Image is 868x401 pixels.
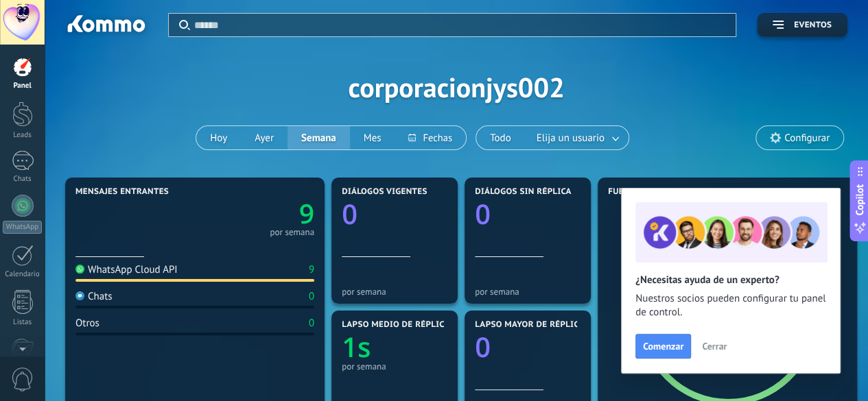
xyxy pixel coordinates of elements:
div: por semana [342,361,447,372]
span: Comenzar [643,341,683,351]
text: 0 [475,328,491,365]
span: Cerrar [702,341,727,351]
div: por semana [342,287,447,297]
button: Todo [476,126,525,149]
text: 1s [342,328,371,365]
span: Mensajes entrantes [75,187,169,197]
text: 9 [299,195,314,232]
a: 9 [195,195,314,232]
span: Nuestros socios pueden configurar tu panel de control. [635,292,826,319]
div: por semana [475,287,580,297]
button: Fechas [395,126,465,149]
button: Mes [350,126,395,149]
div: 0 [309,317,314,330]
div: Otros [75,317,99,330]
span: Diálogos vigentes [342,187,427,197]
div: Panel [3,82,43,90]
span: Fuentes de leads [608,187,688,197]
div: WhatsApp Cloud API [75,263,178,276]
div: Chats [75,290,113,303]
div: por semana [270,229,314,236]
button: Cerrar [696,336,733,356]
span: Diálogos sin réplica [475,187,572,197]
div: 0 [309,290,314,303]
div: Calendario [3,270,43,279]
span: Copilot [853,184,867,215]
button: Ayer [241,126,288,149]
span: Elija un usuario [534,129,607,147]
button: Hoy [196,126,241,149]
div: 9 [309,263,314,276]
span: Lapso medio de réplica [342,320,450,330]
span: Eventos [794,21,832,30]
button: Elija un usuario [525,126,629,149]
div: Listas [3,318,43,327]
img: WhatsApp Cloud API [75,265,84,274]
div: Chats [3,175,43,184]
span: Lapso mayor de réplica [475,320,584,330]
span: Configurar [784,132,830,144]
button: Comenzar [635,334,691,359]
img: Chats [75,291,84,300]
text: 0 [342,195,357,232]
div: WhatsApp [3,221,42,234]
h2: ¿Necesitas ayuda de un experto? [635,274,826,287]
div: Leads [3,131,43,140]
text: 0 [475,195,491,232]
button: Semana [288,126,350,149]
button: Eventos [757,13,847,37]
